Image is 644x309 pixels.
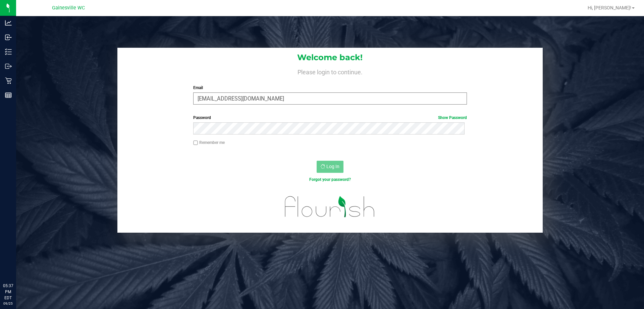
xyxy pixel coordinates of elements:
[5,92,12,99] inline-svg: Reports
[5,34,12,41] inline-svg: Inbound
[5,63,12,70] inline-svg: Outbound
[3,283,13,301] p: 05:37 PM EDT
[5,20,12,26] inline-svg: Analytics
[193,140,225,146] label: Remember me
[309,177,351,182] a: Forgot your password?
[3,301,13,306] p: 09/25
[438,115,467,120] a: Show Password
[193,85,467,91] label: Email
[5,48,12,55] inline-svg: Inventory
[193,141,198,145] input: Remember me
[326,164,339,169] span: Log In
[277,190,383,224] img: flourish_logo.svg
[317,161,343,173] button: Log In
[588,5,631,10] span: Hi, [PERSON_NAME]!
[117,67,543,75] h4: Please login to continue.
[117,53,543,62] h1: Welcome back!
[52,5,85,11] span: Gainesville WC
[193,115,211,120] span: Password
[5,77,12,84] inline-svg: Retail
